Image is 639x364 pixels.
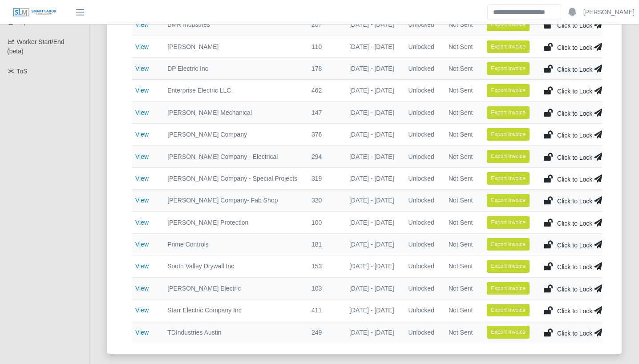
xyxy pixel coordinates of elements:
[17,68,28,75] span: ToS
[401,57,441,79] td: Unlocked
[342,14,401,36] td: [DATE] - [DATE]
[557,330,592,337] span: Click to Lock
[135,131,149,138] a: View
[441,101,480,123] td: Not Sent
[557,198,592,205] span: Click to Lock
[342,211,401,233] td: [DATE] - [DATE]
[401,321,441,343] td: Unlocked
[135,241,149,248] a: View
[441,299,480,321] td: Not Sent
[342,146,401,167] td: [DATE] - [DATE]
[401,255,441,277] td: Unlocked
[135,109,149,116] a: View
[160,80,304,101] td: Enterprise Electric LLC.
[487,106,530,119] button: Export Invoice
[160,190,304,211] td: [PERSON_NAME] Company- Fab Shop
[304,57,342,79] td: 178
[135,329,149,336] a: View
[401,36,441,57] td: Unlocked
[441,211,480,233] td: Not Sent
[160,36,304,57] td: [PERSON_NAME]
[557,176,592,183] span: Click to Lock
[557,66,592,73] span: Click to Lock
[487,260,530,272] button: Export Invoice
[304,190,342,211] td: 320
[135,65,149,72] a: View
[342,101,401,123] td: [DATE] - [DATE]
[12,8,57,17] img: SLM Logo
[557,88,592,95] span: Click to Lock
[160,124,304,146] td: [PERSON_NAME] Company
[135,307,149,314] a: View
[401,14,441,36] td: Unlocked
[487,40,530,53] button: Export Invoice
[441,14,480,36] td: Not Sent
[160,14,304,36] td: BMR Industries
[487,150,530,162] button: Export Invoice
[342,299,401,321] td: [DATE] - [DATE]
[135,263,149,270] a: View
[557,242,592,249] span: Click to Lock
[487,304,530,316] button: Export Invoice
[557,22,592,29] span: Click to Lock
[342,190,401,211] td: [DATE] - [DATE]
[160,277,304,299] td: [PERSON_NAME] Electric
[441,255,480,277] td: Not Sent
[487,282,530,295] button: Export Invoice
[557,286,592,293] span: Click to Lock
[135,43,149,50] a: View
[304,124,342,146] td: 376
[557,110,592,117] span: Click to Lock
[135,219,149,226] a: View
[342,80,401,101] td: [DATE] - [DATE]
[441,233,480,255] td: Not Sent
[401,190,441,211] td: Unlocked
[342,233,401,255] td: [DATE] - [DATE]
[487,62,530,75] button: Export Invoice
[441,146,480,167] td: Not Sent
[160,211,304,233] td: [PERSON_NAME] Protection
[304,233,342,255] td: 181
[135,87,149,94] a: View
[304,36,342,57] td: 110
[557,132,592,139] span: Click to Lock
[401,101,441,123] td: Unlocked
[135,175,149,182] a: View
[160,255,304,277] td: South Valley Drywall Inc
[304,14,342,36] td: 207
[441,321,480,343] td: Not Sent
[401,146,441,167] td: Unlocked
[342,255,401,277] td: [DATE] - [DATE]
[160,101,304,123] td: [PERSON_NAME] Mechanical
[441,190,480,211] td: Not Sent
[441,124,480,146] td: Not Sent
[342,167,401,189] td: [DATE] - [DATE]
[160,57,304,79] td: DP Electric Inc
[401,211,441,233] td: Unlocked
[557,307,592,315] span: Click to Lock
[401,124,441,146] td: Unlocked
[557,263,592,271] span: Click to Lock
[160,167,304,189] td: [PERSON_NAME] Company - Special Projects
[401,233,441,255] td: Unlocked
[441,57,480,79] td: Not Sent
[304,211,342,233] td: 100
[487,172,530,185] button: Export Invoice
[441,167,480,189] td: Not Sent
[135,285,149,292] a: View
[342,321,401,343] td: [DATE] - [DATE]
[304,101,342,123] td: 147
[304,146,342,167] td: 294
[342,36,401,57] td: [DATE] - [DATE]
[304,277,342,299] td: 103
[304,167,342,189] td: 319
[487,18,530,31] button: Export Invoice
[487,216,530,229] button: Export Invoice
[304,299,342,321] td: 411
[487,128,530,141] button: Export Invoice
[342,57,401,79] td: [DATE] - [DATE]
[401,80,441,101] td: Unlocked
[304,255,342,277] td: 153
[160,233,304,255] td: Prime Controls
[557,154,592,161] span: Click to Lock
